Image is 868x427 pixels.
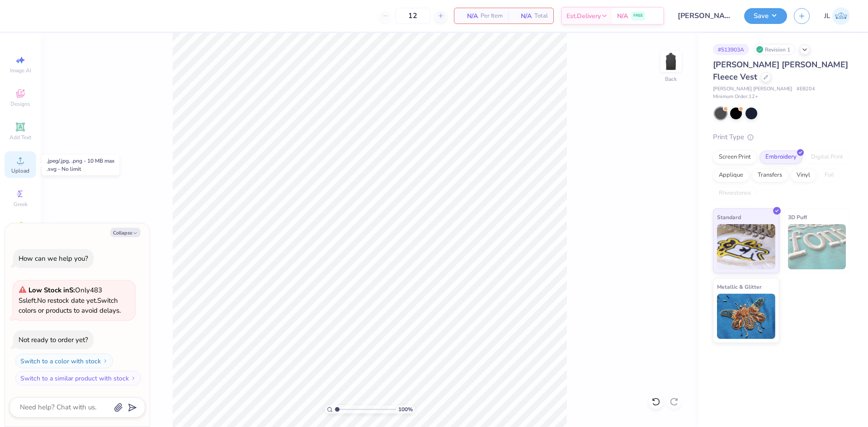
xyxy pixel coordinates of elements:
div: Rhinestones [713,187,757,200]
span: Image AI [10,67,31,74]
span: Minimum Order: 12 + [713,93,758,101]
div: Screen Print [713,150,757,164]
span: No restock date yet. [37,296,97,305]
div: How can we help you? [19,254,88,263]
button: Collapse [110,228,141,237]
div: Digital Print [805,150,849,164]
span: Add Text [9,134,31,141]
span: [PERSON_NAME] [PERSON_NAME] Fleece Vest [713,59,848,82]
div: Vinyl [791,169,816,182]
span: N/A [460,11,478,21]
div: Back [665,75,677,83]
input: – – [395,8,430,24]
span: N/A [514,11,532,21]
span: Greek [14,201,28,208]
span: Upload [11,167,29,174]
a: JL [824,7,850,25]
img: Metallic & Glitter [717,294,775,339]
div: Revision 1 [754,44,795,55]
button: Switch to a similar product with stock [15,371,141,385]
span: JL [824,11,830,21]
span: [PERSON_NAME] [PERSON_NAME] [713,85,792,93]
span: Metallic & Glitter [717,282,762,291]
img: Switch to a similar product with stock [131,375,136,381]
span: 3D Puff [788,212,807,222]
button: Switch to a color with stock [15,354,113,368]
div: Print Type [713,132,850,142]
img: Jairo Laqui [832,7,850,25]
div: Applique [713,169,749,182]
span: Est. Delivery [566,11,601,21]
span: Designs [10,100,30,108]
button: Save [744,8,787,24]
span: Per Item [481,11,503,21]
span: FREE [633,13,643,19]
span: N/A [617,11,628,21]
span: Total [534,11,548,21]
div: Embroidery [759,150,802,164]
div: .svg - No limit [47,165,114,173]
span: # EB204 [797,85,815,93]
div: Not ready to order yet? [19,335,88,344]
div: # 513903A [713,44,749,55]
div: .jpeg/.jpg, .png - 10 MB max [47,157,114,165]
strong: Low Stock in S : [28,286,75,295]
img: Standard [717,224,775,269]
span: Standard [717,212,741,222]
img: 3D Puff [788,224,846,269]
div: Transfers [752,169,788,182]
img: Switch to a color with stock [103,358,108,364]
input: Untitled Design [671,7,737,25]
span: 100 % [398,405,413,413]
div: Foil [819,169,840,182]
span: Only 483 Ss left. Switch colors or products to avoid delays. [19,286,121,315]
img: Back [662,52,680,70]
